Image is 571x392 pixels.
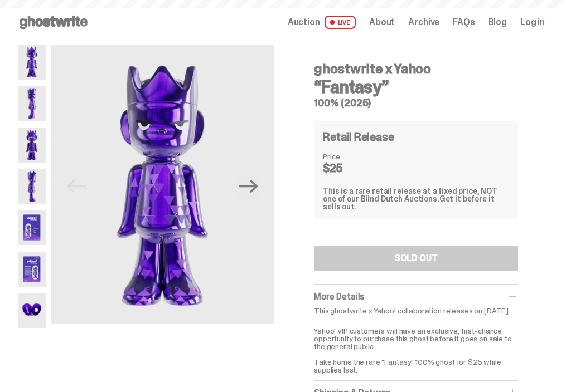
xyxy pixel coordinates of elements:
p: Yahoo! VIP customers will have an exclusive, first-chance opportunity to purchase this ghost befo... [314,319,518,374]
span: More Details [314,291,364,302]
img: Yahoo-HG---1.png [18,45,46,80]
a: FAQs [453,18,475,27]
a: Log in [520,18,545,27]
img: Yahoo-HG---2.png [18,86,46,121]
a: Archive [408,18,439,27]
dd: $25 [323,163,379,174]
img: Yahoo-HG---1.png [51,45,274,324]
img: Yahoo-HG---3.png [18,128,46,163]
div: SOLD OUT [395,254,438,263]
img: Yahoo-HG---4.png [18,169,46,204]
img: Yahoo-HG---5.png [18,210,46,245]
a: Auction LIVE [288,16,356,29]
img: Yahoo-HG---7.png [18,293,46,328]
span: Auction [288,18,320,27]
dt: Price [323,153,379,160]
button: Next [236,174,260,199]
p: This ghostwrite x Yahoo! collaboration releases on [DATE]. [314,307,518,315]
span: Get it before it sells out. [323,194,494,212]
h3: “Fantasy” [314,78,518,96]
div: This is a rare retail release at a fixed price, NOT one of our Blind Dutch Auctions. [323,187,509,210]
img: Yahoo-HG---6.png [18,252,46,287]
a: About [369,18,395,27]
span: LIVE [325,16,356,29]
a: Blog [488,18,507,27]
h4: Retail Release [323,131,394,143]
button: SOLD OUT [314,246,518,271]
h5: 100% (2025) [314,98,518,108]
h4: ghostwrite x Yahoo [314,62,518,76]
